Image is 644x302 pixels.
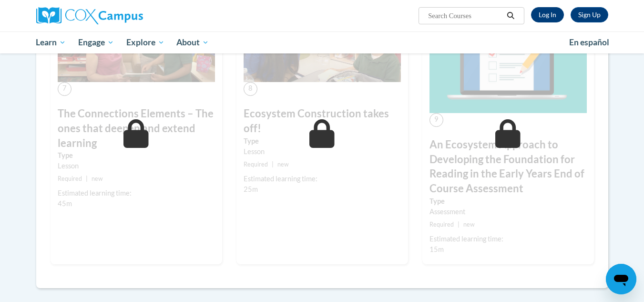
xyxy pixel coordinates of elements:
a: Learn [30,31,72,53]
label: Type [58,150,215,161]
span: Required [58,175,82,182]
span: | [458,221,460,228]
span: Engage [78,37,114,48]
span: 25m [244,185,258,193]
div: Main menu [22,31,623,53]
a: En español [563,32,615,52]
span: new [463,221,475,228]
span: Required [244,161,268,168]
a: Engage [72,31,120,53]
span: new [92,175,103,182]
span: | [272,161,274,168]
div: Estimated learning time: [58,188,215,198]
h3: The Connections Elements – The ones that deepen and extend learning [58,106,215,150]
label: Type [244,136,401,146]
h3: An Ecosystem Approach to Developing the Foundation for Reading in the Early Years End of Course A... [429,137,587,196]
img: Cox Campus [36,7,143,24]
span: Learn [36,37,66,48]
label: Type [429,196,587,207]
a: Log In [531,7,564,22]
button: Search [503,10,518,21]
span: Explore [126,37,164,48]
iframe: Button to launch messaging window [606,264,636,294]
a: Cox Campus [36,7,217,24]
span: new [277,161,289,168]
span: Required [429,221,454,228]
span: En español [569,37,609,47]
div: Estimated learning time: [429,234,587,244]
h3: Ecosystem Construction takes off! [244,106,401,136]
div: Lesson [244,146,401,157]
span: 45m [58,199,72,208]
span: 15m [429,245,444,253]
div: Lesson [58,161,215,171]
input: Search Courses [427,10,503,21]
div: Estimated learning time: [244,174,401,184]
div: Assessment [429,207,587,217]
a: Explore [120,31,171,53]
span: About [176,37,209,48]
span: 7 [58,82,72,96]
span: 8 [244,82,257,96]
span: 9 [429,113,443,127]
a: About [170,31,215,53]
span: | [86,175,88,182]
a: Register [571,7,608,22]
